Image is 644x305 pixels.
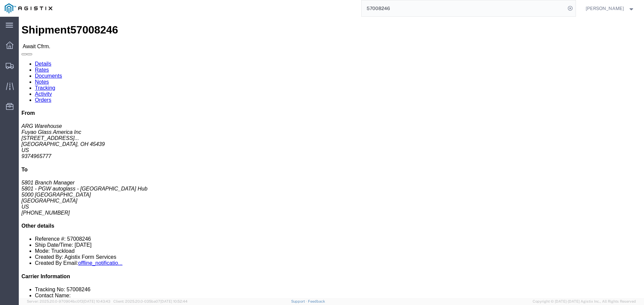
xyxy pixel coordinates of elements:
[160,299,187,303] span: [DATE] 10:52:44
[5,3,52,13] img: logo
[27,299,110,303] span: Server: 2025.20.0-970904bc0f3
[308,299,325,303] a: Feedback
[83,299,110,303] span: [DATE] 10:43:43
[533,299,636,304] span: Copyright © [DATE]-[DATE] Agistix Inc., All Rights Reserved
[291,299,308,303] a: Support
[586,5,624,12] span: Douglas Harris
[585,4,635,12] button: [PERSON_NAME]
[19,17,644,298] iframe: FS Legacy Container
[113,299,187,303] span: Client: 2025.20.0-035ba07
[362,0,566,16] input: Search for shipment number, reference number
